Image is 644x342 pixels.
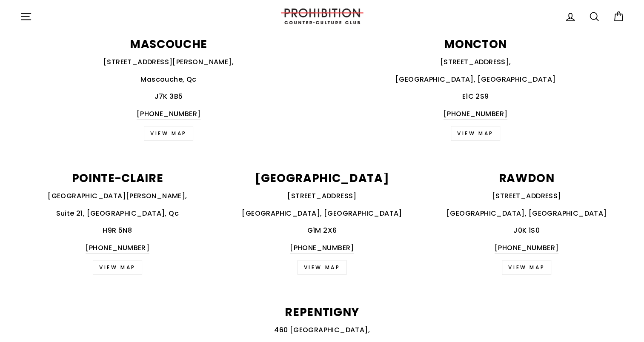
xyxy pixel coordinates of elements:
a: [PHONE_NUMBER] [290,242,354,254]
p: H9R 5N8 [20,225,215,236]
p: E1C 2S9 [327,91,624,102]
p: [GEOGRAPHIC_DATA] [224,173,420,184]
p: J7K 3B5 [20,91,318,102]
p: [STREET_ADDRESS] [224,191,420,202]
p: [GEOGRAPHIC_DATA][PERSON_NAME], [20,191,215,202]
p: [STREET_ADDRESS] [429,191,624,202]
a: VIEW MAP [93,260,142,275]
a: [PHONE_NUMBER] [86,242,150,254]
a: [PHONE_NUMBER] [495,242,559,254]
p: [GEOGRAPHIC_DATA], [GEOGRAPHIC_DATA] [224,208,420,219]
a: [PHONE_NUMBER] [444,108,508,120]
p: [STREET_ADDRESS], [327,57,624,68]
p: RAWDON [429,173,624,184]
p: REPENTIGNY [20,307,624,318]
a: view map [451,126,500,141]
p: Suite 21, [GEOGRAPHIC_DATA], Qc [20,208,215,219]
a: [PHONE_NUMBER] [137,108,201,120]
p: G1M 2X6 [224,225,420,236]
a: VIEW MAP [298,260,347,275]
p: MASCOUCHE [20,39,318,50]
a: View Map [144,126,193,141]
a: VIEW MAP [502,260,551,275]
p: J0K 1S0 [429,225,624,236]
p: [STREET_ADDRESS][PERSON_NAME], [20,57,318,68]
p: POINTE-CLAIRE [20,173,215,184]
p: 460 [GEOGRAPHIC_DATA], [20,325,624,336]
p: Mascouche, Qc [20,74,318,85]
p: [GEOGRAPHIC_DATA], [GEOGRAPHIC_DATA] [429,208,624,219]
p: MONCTON [327,39,624,50]
img: PROHIBITION COUNTER-CULTURE CLUB [280,9,365,24]
p: [GEOGRAPHIC_DATA], [GEOGRAPHIC_DATA] [327,74,624,85]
